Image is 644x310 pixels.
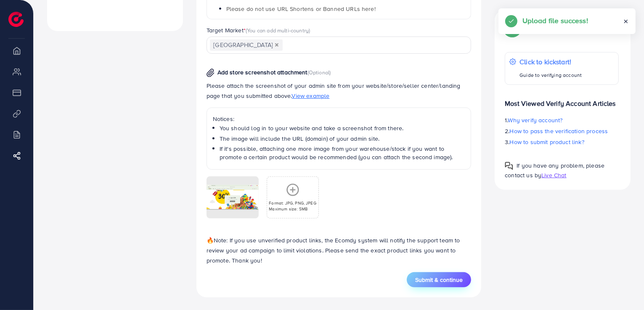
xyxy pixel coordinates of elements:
li: If it's possible, attaching one more image from your warehouse/stock if you want to promote a cer... [220,144,465,162]
label: Target Market [207,26,310,34]
span: Submit & continue [415,276,463,284]
span: View example [292,92,330,100]
img: img uploaded [207,185,259,210]
button: Submit & continue [407,272,471,287]
li: You should log in to your website and take a screenshot from there. [220,124,465,132]
span: 🔥 [207,236,214,244]
p: Format: JPG, PNG, JPEG [269,200,316,206]
p: Note: If you use unverified product links, the Ecomdy system will notify the support team to revi... [207,235,472,265]
p: 3. [505,137,619,147]
input: Search for option [284,39,461,52]
span: If you have any problem, please contact us by [505,161,604,179]
p: Notices: [213,114,465,124]
div: Search for option [207,37,472,54]
span: (Optional) [307,68,331,76]
button: Deselect Pakistan [275,43,279,47]
iframe: Chat [608,272,638,304]
p: Please attach the screenshot of your admin site from your website/store/seller center/landing pag... [207,81,472,101]
h5: Upload file success! [522,15,588,26]
img: img [207,68,215,77]
span: Please do not use URL Shortens or Banned URLs here! [226,5,376,13]
span: Live Chat [541,171,566,179]
span: How to submit product link? [510,138,584,146]
p: Guide to verifying account [519,70,582,80]
span: [GEOGRAPHIC_DATA] [210,39,283,51]
p: Click to kickstart! [519,57,582,67]
span: Add store screenshot attachment [217,68,307,76]
span: Why verify account? [508,116,563,124]
span: (You can add multi-country) [246,26,310,34]
li: The image will include the URL (domain) of your admin site. [220,134,465,143]
img: logo [8,12,24,27]
p: Most Viewed Verify Account Articles [505,92,619,108]
p: Maximum size: 5MB [269,206,316,212]
p: 2. [505,126,619,136]
span: How to pass the verification process [510,127,608,135]
img: Popup guide [505,162,513,170]
p: 1. [505,115,619,125]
